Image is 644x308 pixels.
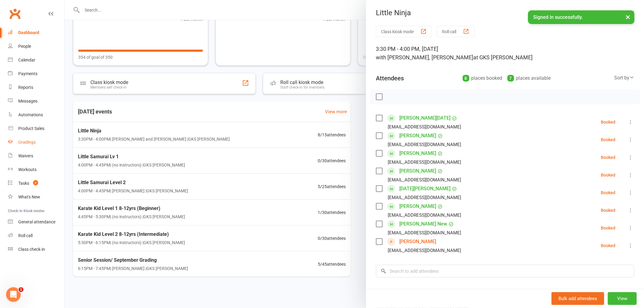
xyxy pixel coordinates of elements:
div: Booked [601,208,615,212]
a: Class kiosk mode [8,243,64,256]
div: [EMAIL_ADDRESS][DOMAIN_NAME] [388,194,461,201]
a: Clubworx [7,6,23,21]
div: [EMAIL_ADDRESS][DOMAIN_NAME] [388,176,461,184]
button: Bulk add attendees [551,292,604,305]
span: at GKS [PERSON_NAME] [473,54,533,61]
div: 8 [463,75,469,82]
span: Signed in successfully. [534,14,583,20]
div: [EMAIL_ADDRESS][DOMAIN_NAME] [388,247,461,254]
div: [EMAIL_ADDRESS][DOMAIN_NAME] [388,123,461,131]
button: Roll call [437,26,474,37]
div: Gradings [18,140,36,145]
a: Product Sales [8,122,64,135]
a: [PERSON_NAME][DATE] [399,113,450,123]
div: Payments [18,71,37,76]
button: × [623,10,634,23]
div: Booked [601,243,615,248]
a: [PERSON_NAME] [399,237,436,247]
div: [EMAIL_ADDRESS][DOMAIN_NAME] [388,141,461,149]
a: People [8,40,64,53]
div: Tasks [18,181,29,186]
iframe: Intercom live chat [6,287,21,302]
div: Booked [601,155,615,159]
div: Booked [601,138,615,142]
div: Product Sales [18,126,44,131]
a: Calendar [8,53,64,67]
div: Roll call [18,233,33,238]
div: Little Ninja [366,9,644,17]
a: [DATE][PERSON_NAME] [399,184,450,194]
div: People [18,44,31,49]
a: Dashboard [8,26,64,40]
div: 3:30 PM - 4:00 PM, [DATE] [376,45,634,62]
a: What's New [8,190,64,204]
div: Dashboard [18,30,39,35]
div: Workouts [18,167,37,172]
div: places booked [463,74,502,82]
a: Automations [8,108,64,122]
button: View [608,292,637,305]
div: Calendar [18,58,35,62]
div: General attendance [18,219,55,224]
div: Reports [18,85,33,90]
span: 2 [33,180,38,185]
a: General attendance kiosk mode [8,215,64,229]
span: 1 [19,287,23,292]
div: Automations [18,112,43,117]
span: with [PERSON_NAME], [PERSON_NAME] [376,54,473,61]
div: Booked [601,120,615,124]
div: [EMAIL_ADDRESS][DOMAIN_NAME] [388,211,461,219]
div: Messages [18,99,37,103]
div: Waivers [18,153,33,158]
a: Reports [8,81,64,94]
div: [EMAIL_ADDRESS][DOMAIN_NAME] [388,229,461,237]
div: Sort by [614,74,634,82]
div: What's New [18,194,40,199]
div: Booked [601,191,615,195]
a: Gradings [8,135,64,149]
a: [PERSON_NAME] [399,201,436,211]
div: places available [507,74,551,82]
div: Attendees [376,74,404,82]
input: Search to add attendees [376,265,634,278]
div: Class check-in [18,247,45,252]
div: Booked [601,173,615,177]
button: Class kiosk mode [376,26,432,37]
a: Workouts [8,163,64,177]
a: [PERSON_NAME] [399,166,436,176]
div: 7 [507,75,514,82]
a: [PERSON_NAME] [399,131,436,141]
a: [PERSON_NAME] New [399,219,447,229]
a: [PERSON_NAME] [399,149,436,158]
a: Tasks 2 [8,177,64,190]
a: Messages [8,94,64,108]
div: Booked [601,226,615,230]
a: Waivers [8,149,64,163]
a: Payments [8,67,64,81]
a: Roll call [8,229,64,243]
div: [EMAIL_ADDRESS][DOMAIN_NAME] [388,158,461,166]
